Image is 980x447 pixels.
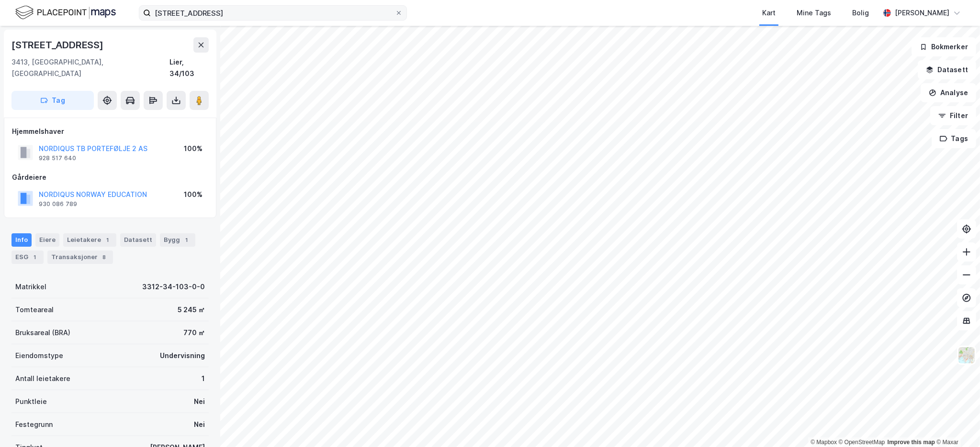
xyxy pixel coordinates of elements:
img: Z [957,346,976,364]
div: 5 245 ㎡ [178,304,205,316]
div: 3413, [GEOGRAPHIC_DATA], [GEOGRAPHIC_DATA] [11,56,169,79]
button: Filter [930,106,976,125]
div: 1 [202,373,205,384]
div: Gårdeiere [12,172,208,183]
div: Bolig [852,7,869,19]
a: Mapbox [811,439,837,446]
div: 1 [182,235,191,245]
div: Tomteareal [15,304,54,316]
div: 770 ㎡ [183,327,205,338]
div: 1 [30,252,40,262]
div: Datasett [120,233,156,247]
div: Hjemmelshaver [12,126,208,137]
div: [PERSON_NAME] [895,7,949,19]
div: Nei [194,419,205,430]
button: Tags [932,129,976,148]
div: 3312-34-103-0-0 [142,281,205,293]
input: Søk på adresse, matrikkel, gårdeiere, leietakere eller personer [151,6,395,20]
div: Nei [194,396,205,407]
div: Festegrunn [15,419,53,430]
div: Kart [762,7,776,19]
iframe: Chat Widget [932,401,980,447]
div: ESG [11,251,44,264]
div: 928 517 640 [39,154,76,162]
div: Undervisning [160,350,205,361]
div: Punktleie [15,396,47,407]
div: Bygg [160,233,195,247]
div: Eiere [35,233,59,247]
div: Lier, 34/103 [169,56,209,79]
button: Analyse [921,83,976,102]
div: 100% [184,189,203,200]
div: 930 086 789 [39,200,77,208]
a: OpenStreetMap [839,439,885,446]
div: Info [11,233,32,247]
button: Bokmerker [912,37,976,56]
div: 8 [100,252,109,262]
a: Improve this map [888,439,935,446]
div: 100% [184,143,203,154]
div: Leietakere [63,233,116,247]
div: Kontrollprogram for chat [932,401,980,447]
div: Mine Tags [797,7,831,19]
div: [STREET_ADDRESS] [11,37,105,53]
div: Antall leietakere [15,373,70,384]
button: Datasett [918,60,976,79]
div: Eiendomstype [15,350,63,361]
button: Tag [11,91,94,110]
div: Matrikkel [15,281,46,293]
div: 1 [103,235,113,245]
img: logo.f888ab2527a4732fd821a326f86c7f29.svg [15,4,116,21]
div: Bruksareal (BRA) [15,327,70,338]
div: Transaksjoner [47,251,113,264]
